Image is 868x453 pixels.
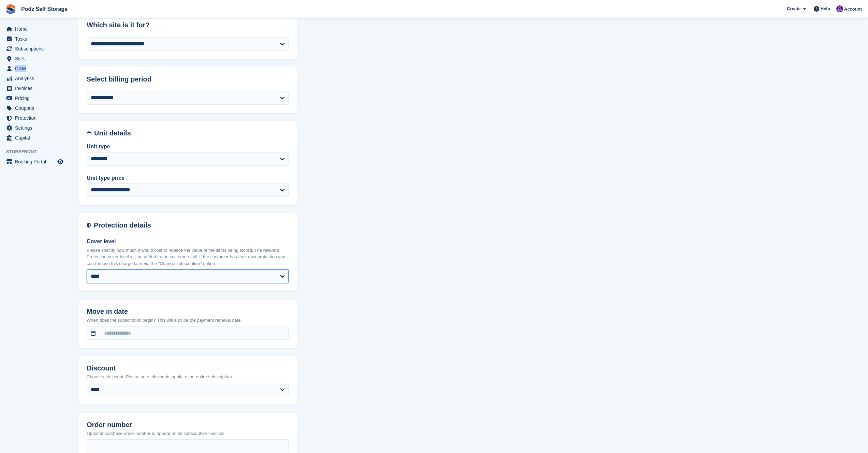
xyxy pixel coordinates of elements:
a: menu [3,103,64,113]
a: menu [3,74,64,83]
span: Account [844,6,862,13]
p: Choose a discount. Please note: discounts apply to the entire subscription. [87,374,289,380]
h2: Order number [87,421,289,429]
span: Sites [15,54,56,63]
img: insurance-details-icon-731ffda60807649b61249b889ba3c5e2b5c27d34e2e1fb37a309f0fde93ff34a.svg [87,221,91,229]
h2: Unit details [94,129,289,137]
a: Preview store [56,158,64,166]
span: Capital [15,133,56,143]
a: menu [3,84,64,93]
span: Pricing [15,93,56,103]
a: Podz Self Storage [18,3,70,15]
p: When does the subscription begin? This will also be the payment renewal date. [87,317,289,324]
span: CRM [15,64,56,73]
span: Subscriptions [15,44,56,54]
span: Storefront [6,148,68,155]
span: Settings [15,123,56,133]
p: Please specify how much it would cost to replace the value of the items being stored. The relevan... [87,247,289,267]
span: Booking Portal [15,157,56,166]
h2: Discount [87,364,289,372]
label: Unit type price [87,174,289,182]
a: menu [3,123,64,133]
a: menu [3,133,64,143]
span: Coupons [15,103,56,113]
span: Invoices [15,84,56,93]
span: Analytics [15,74,56,83]
h2: Protection details [94,221,289,229]
span: Home [15,24,56,34]
h2: Select billing period [87,75,289,83]
a: menu [3,113,64,123]
img: stora-icon-8386f47178a22dfd0bd8f6a31ec36ba5ce8667c1dd55bd0f319d3a0aa187defe.svg [5,4,16,14]
a: menu [3,34,64,44]
h2: Move in date [87,308,289,316]
a: menu [3,157,64,166]
label: Cover level [87,237,289,246]
span: Help [821,5,830,12]
label: Unit type [87,143,289,151]
img: Jawed Chowdhary [836,5,843,12]
h2: Which site is it for? [87,21,289,29]
img: unit-details-icon-595b0c5c156355b767ba7b61e002efae458ec76ed5ec05730b8e856ff9ea34a9.svg [87,129,91,137]
a: menu [3,93,64,103]
span: Create [787,5,800,12]
a: menu [3,54,64,63]
span: Tasks [15,34,56,44]
a: menu [3,24,64,34]
a: menu [3,64,64,73]
p: Optional purchase order number to appear on all subscription invoices. [87,430,289,437]
span: Protection [15,113,56,123]
a: menu [3,44,64,54]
